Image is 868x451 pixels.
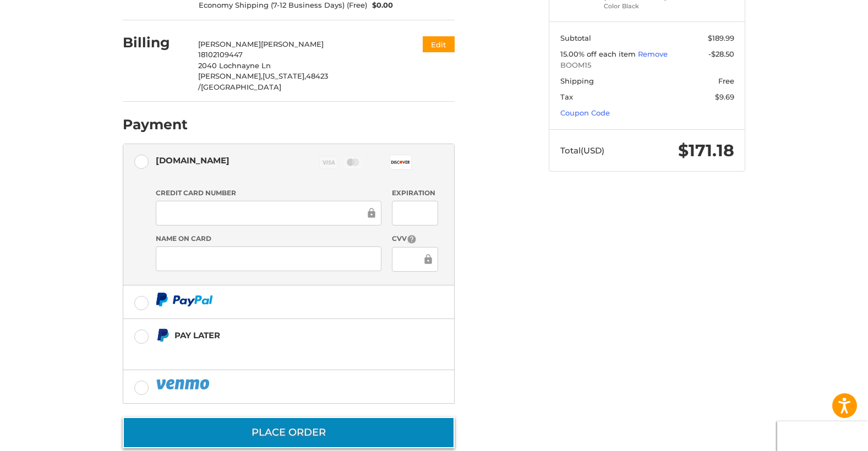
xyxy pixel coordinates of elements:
span: [GEOGRAPHIC_DATA] [201,82,281,91]
a: Coupon Code [560,108,610,117]
span: Shipping [560,76,594,85]
h2: Payment [123,116,188,133]
button: Place Order [123,417,455,448]
label: CVV [392,234,438,244]
span: $9.69 [715,92,734,101]
iframe: Google Customer Reviews [777,421,868,451]
iframe: PayPal Message 1 [156,346,386,356]
span: BOOM15 [560,60,734,71]
img: PayPal icon [156,377,212,391]
h2: Billing [123,34,187,51]
label: Credit Card Number [156,188,381,198]
span: Subtotal [560,34,591,42]
label: Expiration [392,188,438,198]
span: [PERSON_NAME] [198,40,261,48]
div: [DOMAIN_NAME] [156,151,230,169]
span: Total (USD) [560,145,604,156]
img: Pay Later icon [156,328,170,342]
span: $189.99 [708,34,734,42]
span: 2040 Lochnayne Ln [198,61,271,70]
span: Free [718,76,734,85]
span: [US_STATE], [263,71,306,80]
button: Edit [423,36,455,52]
span: [PERSON_NAME], [198,71,263,80]
span: 18102109447 [198,50,243,59]
li: Color Black [604,2,688,11]
span: 48423 / [198,71,328,91]
label: Name on Card [156,234,381,244]
span: 15.00% off each item [560,50,638,58]
span: [PERSON_NAME] [261,40,324,48]
span: Tax [560,92,573,101]
a: Remove [638,50,668,58]
span: $171.18 [678,140,734,161]
img: PayPal icon [156,293,213,306]
span: -$28.50 [708,50,734,58]
div: Pay Later [174,326,385,344]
